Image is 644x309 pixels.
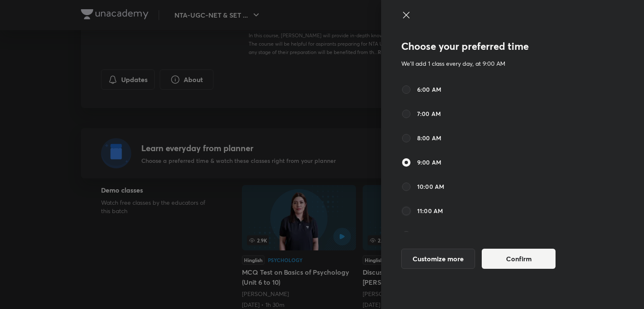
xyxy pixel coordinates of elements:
span: 10:00 AM [417,182,444,191]
span: 9:00 AM [417,158,441,167]
button: Customize more [401,249,475,269]
h3: Choose your preferred time [401,40,576,52]
span: 7:00 AM [417,109,441,118]
span: 11:00 AM [417,206,443,215]
p: We'll add 1 class every day, at 9:00 AM [401,59,576,68]
span: 6:00 AM [417,85,441,94]
button: Confirm [482,249,556,269]
span: 8:00 AM [417,134,441,142]
span: 12:00 PM [417,231,443,239]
